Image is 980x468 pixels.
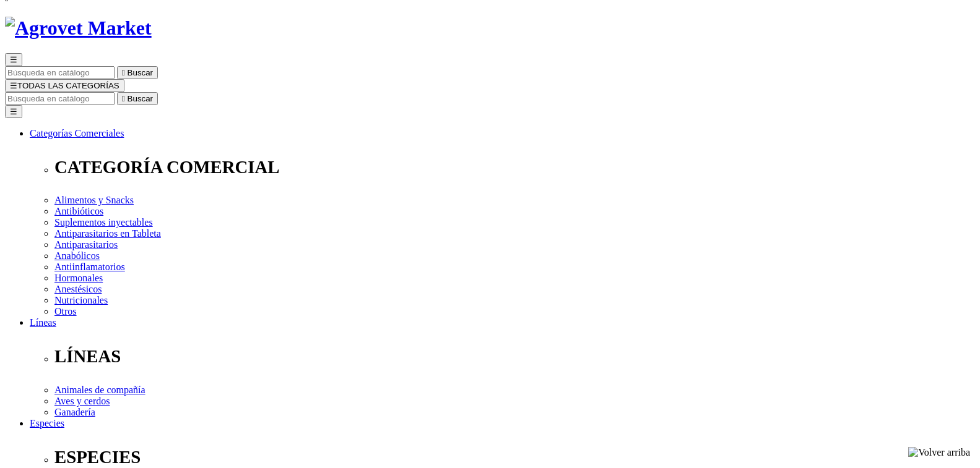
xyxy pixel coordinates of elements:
[54,306,77,317] a: Otros
[54,157,975,177] p: CATEGORÍA COMERCIAL
[117,92,158,105] button:  Buscar
[54,239,118,250] a: Antiparasitarios
[54,447,975,467] p: ESPECIES
[54,273,103,283] a: Hormonales
[6,334,214,462] iframe: Brevo live chat
[5,17,152,40] img: Agrovet Market
[5,92,115,105] input: Buscar
[10,55,17,64] span: ☰
[122,68,125,77] i: 
[122,94,125,103] i: 
[117,66,158,79] button:  Buscar
[128,94,153,103] span: Buscar
[54,284,102,294] a: Anestésicos
[54,217,153,228] a: Suplementos inyectables
[54,195,134,205] a: Alimentos y Snacks
[54,228,161,239] a: Antiparasitarios en Tableta
[5,53,22,66] button: ☰
[10,81,17,90] span: ☰
[54,346,975,367] p: LÍNEAS
[54,206,103,216] a: Antibióticos
[54,295,108,305] a: Nutricionales
[54,250,100,261] a: Anabólicos
[128,68,153,77] span: Buscar
[30,317,56,328] a: Líneas
[5,105,22,118] button: ☰
[908,447,970,458] img: Volver arriba
[54,262,125,272] a: Antiinflamatorios
[5,66,115,79] input: Buscar
[30,128,124,138] a: Categorías Comerciales
[5,79,124,92] button: ☰TODAS LAS CATEGORÍAS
